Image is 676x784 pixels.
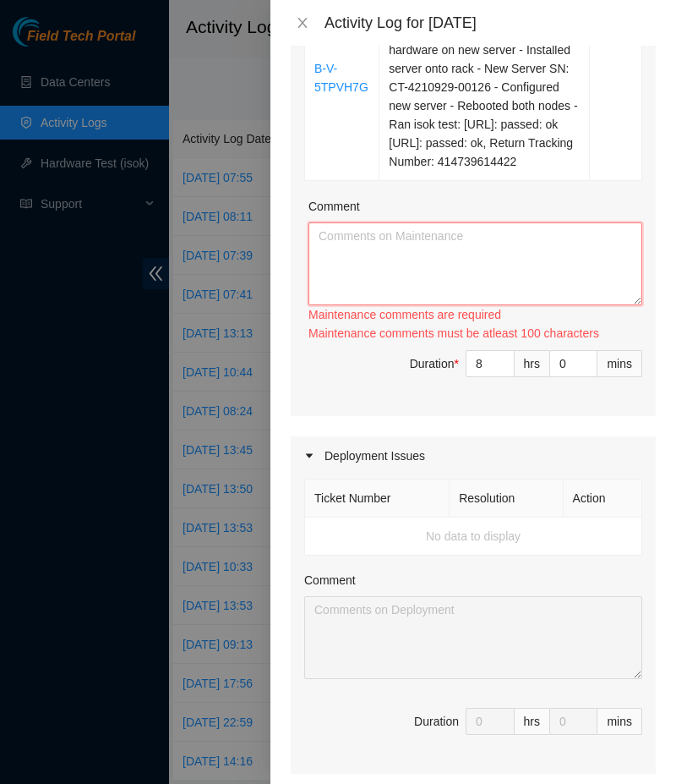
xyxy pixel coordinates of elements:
button: Close [291,15,314,31]
textarea: Comment [304,596,642,679]
div: hrs [515,350,550,377]
th: Resolution [450,480,563,518]
div: mins [597,350,642,377]
div: hrs [515,708,550,735]
span: caret-right [304,451,314,461]
label: Comment [304,571,356,589]
div: Activity Log for [DATE] [324,14,656,32]
div: Deployment Issues [291,436,656,475]
div: Maintenance comments are required [308,305,642,324]
label: Comment [308,197,360,216]
div: mins [597,708,642,735]
td: No data to display [305,518,642,556]
textarea: Comment [308,222,642,305]
div: Duration [410,354,459,373]
span: close [296,16,309,30]
div: Maintenance comments must be atleast 100 characters [308,324,642,343]
th: Ticket Number [305,480,450,518]
div: Duration [414,712,459,731]
th: Action [564,480,642,518]
a: B-V-5TPVH7G [314,62,368,94]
